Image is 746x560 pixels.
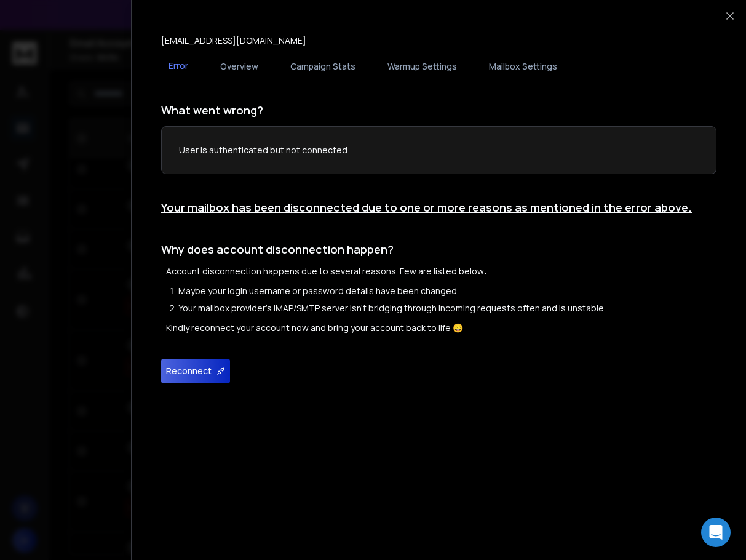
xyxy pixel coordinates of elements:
[161,34,306,47] p: [EMAIL_ADDRESS][DOMAIN_NAME]
[178,302,716,314] li: Your mailbox provider's IMAP/SMTP server isn't bridging through incoming requests often and is un...
[161,52,196,81] button: Error
[161,359,230,383] button: Reconnect
[166,265,716,278] p: Account disconnection happens due to several reasons. Few are listed below:
[380,53,464,80] button: Warmup Settings
[178,285,716,297] li: Maybe your login username or password details have been changed.
[283,53,363,80] button: Campaign Stats
[213,53,266,80] button: Overview
[161,102,716,119] h1: What went wrong?
[161,199,716,216] h1: Your mailbox has been disconnected due to one or more reasons as mentioned in the error above.
[482,53,565,80] button: Mailbox Settings
[161,241,716,258] h1: Why does account disconnection happen?
[701,518,731,547] div: Open Intercom Messenger
[179,144,699,156] p: User is authenticated but not connected.
[166,322,716,334] p: Kindly reconnect your account now and bring your account back to life 😄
